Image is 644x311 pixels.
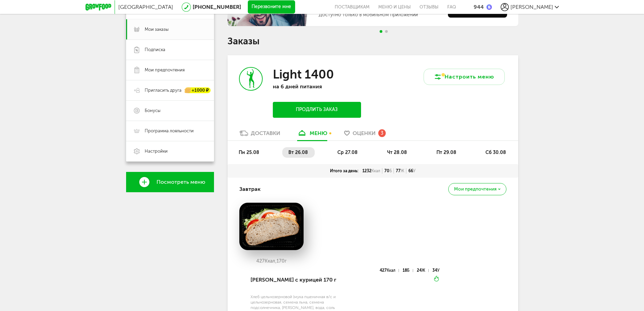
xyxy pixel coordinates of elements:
[353,130,376,136] span: Оценки
[273,67,334,82] h3: Light 1400
[145,67,185,73] span: Мои предпочтения
[403,269,413,272] div: 18
[380,269,399,272] div: 427
[406,168,418,174] div: 66
[145,108,161,114] span: Бонусы
[436,150,456,155] span: пт 29.08
[145,128,194,134] span: Программа лояльности
[273,83,361,90] p: на 6 дней питания
[118,4,173,10] span: [GEOGRAPHIC_DATA]
[251,130,280,136] div: Доставки
[380,30,382,33] span: Go to slide 1
[360,168,382,174] div: 1232
[437,268,439,273] span: У
[126,40,214,60] a: Подписка
[157,179,205,185] span: Посмотреть меню
[239,203,304,250] img: big_4ElMtXLQ7AAiknNt.png
[310,130,327,136] div: меню
[126,80,214,101] a: Пригласить друга +1000 ₽
[273,102,361,118] button: Продлить заказ
[126,172,214,192] a: Посмотреть меню
[337,150,358,155] span: ср 27.08
[228,37,518,46] h1: Заказы
[387,268,396,273] span: Ккал
[486,4,492,10] img: bonus_b.cdccf46.png
[236,130,284,140] a: Доставки
[407,268,409,273] span: Б
[265,258,277,264] span: Ккал,
[417,269,429,272] div: 24
[413,169,415,173] span: У
[294,130,331,140] a: меню
[251,268,344,291] div: [PERSON_NAME] с курицей 170 г
[239,183,261,196] h4: Завтрак
[510,4,553,10] span: [PERSON_NAME]
[126,19,214,40] a: Мои заказы
[328,168,360,174] div: Итого за день:
[378,129,386,137] div: 3
[288,150,308,155] span: вт 26.08
[389,169,392,173] span: Б
[193,4,241,10] a: [PHONE_NUMBER]
[239,259,304,264] div: 427 170
[422,268,425,273] span: Ж
[485,150,506,155] span: сб 30.08
[248,0,295,14] button: Перезвоните мне
[145,26,169,32] span: Мои заказы
[126,101,214,121] a: Бонусы
[145,148,168,154] span: Настройки
[387,150,407,155] span: чт 28.08
[341,130,389,140] a: Оценки 3
[382,168,394,174] div: 70
[126,60,214,80] a: Мои предпочтения
[319,12,443,18] div: Доступно только в мобильном приложении
[372,169,380,173] span: Ккал
[126,141,214,161] a: Настройки
[185,88,211,93] div: +1000 ₽
[126,121,214,141] a: Программа лояльности
[401,169,404,173] span: Ж
[385,30,388,33] span: Go to slide 2
[394,168,406,174] div: 77
[432,269,439,272] div: 34
[239,150,259,155] span: пн 25.08
[145,47,165,53] span: Подписка
[285,258,287,264] span: г
[145,87,182,93] span: Пригласить друга
[454,187,497,192] span: Мои предпочтения
[474,4,484,10] div: 944
[424,69,505,85] button: Настроить меню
